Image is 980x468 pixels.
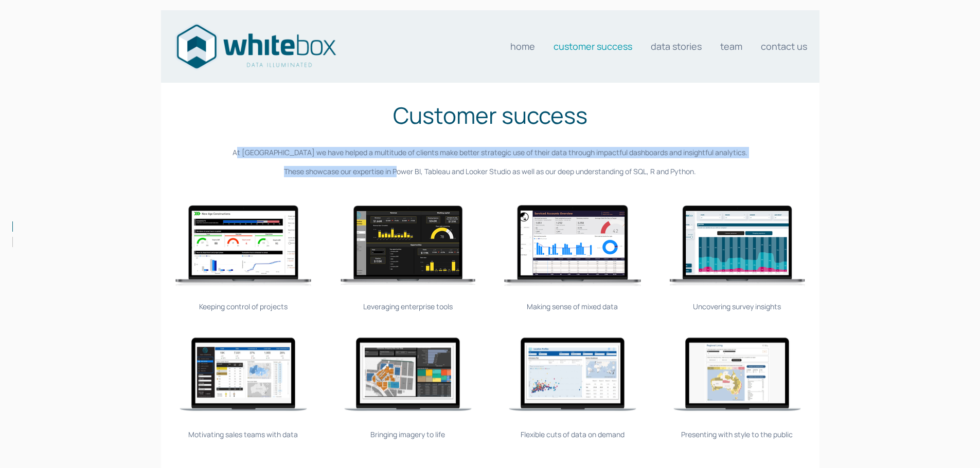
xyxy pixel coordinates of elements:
img: Making sense of mixed data [495,195,650,297]
img: Data consultants [173,21,338,72]
div: Flexible cuts of data on demand [495,429,650,440]
img: Keeping control of projects [166,195,320,297]
a: Home [510,36,535,57]
a: Contact us [761,36,807,57]
img: Presenting with style to the public [660,306,814,443]
a: Data stories [651,36,702,57]
img: Uncovering survey insights [660,195,814,297]
div: Leveraging enterprise tools [331,301,485,312]
p: At [GEOGRAPHIC_DATA] we have helped a multitude of clients make better strategic use of their dat... [166,147,814,158]
img: Leveraging enterprise tools [331,195,485,297]
div: Uncovering survey insights [660,301,814,312]
h1: Customer success [166,98,814,132]
div: Presenting with style to the public [660,429,814,440]
div: Motivating sales teams with data [166,429,320,440]
a: Team [720,36,742,57]
a: Customer Success [554,36,632,57]
img: Flexible cuts of data on demand [495,306,650,443]
div: Making sense of mixed data [495,301,650,312]
div: Bringing imagery to life [331,429,485,440]
img: Motivating sales teams with data [166,306,320,443]
p: These showcase our expertise in Power BI, Tableau and Looker Studio as well as our deep understan... [166,166,814,177]
img: Bringing imagery to life [331,306,485,443]
div: Keeping control of projects [166,301,320,312]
